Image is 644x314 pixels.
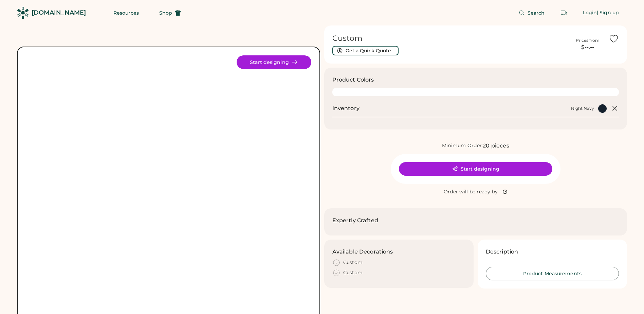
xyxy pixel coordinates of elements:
div: [DOMAIN_NAME] [32,8,86,17]
div: Login [583,10,597,16]
button: Search [511,6,553,20]
div: Order will be ready by [444,189,498,195]
button: Product Measurements [486,267,619,280]
div: | Sign up [597,10,619,16]
img: Rendered Logo - Screens [17,7,29,19]
h3: Product Colors [332,76,374,84]
div: Night Navy [571,106,594,111]
span: Search [528,11,545,15]
button: Resources [105,6,147,20]
div: Custom [343,259,363,266]
h2: Inventory [332,104,360,112]
div: Minimum Order: [442,142,483,149]
button: Get a Quick Quote [332,46,399,55]
div: Prices from [576,38,600,43]
div: 20 pieces [483,142,509,150]
div: $--.-- [571,43,605,51]
button: Start designing [399,162,552,176]
h3: Available Decorations [332,248,393,256]
button: Shop [151,6,189,20]
h1: Custom [332,34,567,43]
button: Start designing [237,55,311,69]
h2: Expertly Crafted [332,216,378,225]
button: Retrieve an order [557,6,571,20]
h3: Description [486,248,518,256]
div: Custom [343,269,363,276]
span: Shop [159,11,172,15]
